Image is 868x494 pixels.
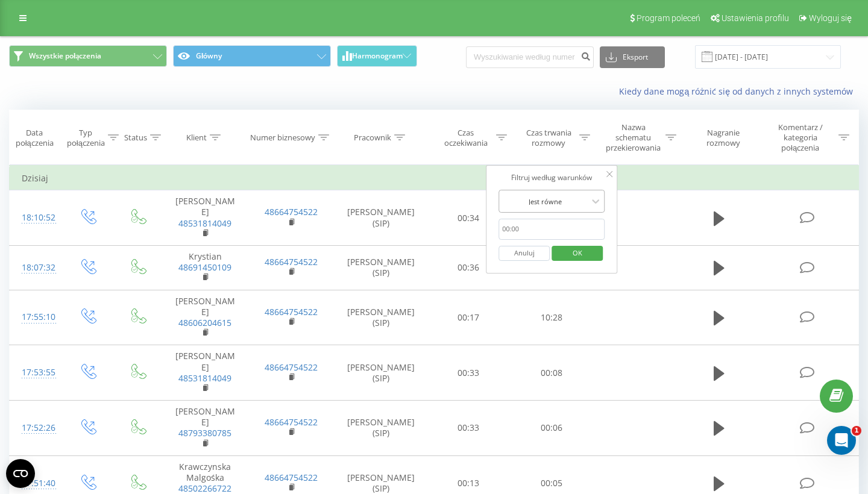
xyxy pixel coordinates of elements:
[250,133,315,143] div: Numer biznesowy
[561,243,594,262] span: OK
[466,46,594,68] input: Wyszukiwanie według numeru
[265,361,318,373] a: 48664754522
[510,401,593,456] td: 00:06
[498,172,605,184] div: Filtruj według warunków
[619,86,859,97] a: Kiedy dane mogą różnić się od danych z innych systemów
[765,122,835,153] div: Komentarz / kategoria połączenia
[427,290,511,345] td: 00:17
[521,128,576,148] div: Czas trwania rozmowy
[265,416,318,428] a: 48664754522
[178,427,231,439] a: 48793380785
[722,13,789,23] span: Ustawienia profilu
[22,305,51,329] div: 17:55:10
[335,345,427,401] td: [PERSON_NAME] (SIP)
[604,122,662,153] div: Nazwa schematu przekierowania
[186,133,207,143] div: Klient
[265,306,318,317] a: 48664754522
[22,256,51,280] div: 18:07:32
[510,345,593,401] td: 00:08
[67,128,105,148] div: Typ połączenia
[9,45,167,67] button: Wszystkie połączenia
[335,246,427,290] td: [PERSON_NAME] (SIP)
[510,290,593,345] td: 10:28
[827,426,856,455] iframe: Intercom live chat
[178,372,231,384] a: 48531814049
[427,345,511,401] td: 00:33
[265,256,318,267] a: 48664754522
[637,13,700,23] span: Program poleceń
[498,246,550,261] button: Anuluj
[6,459,35,488] button: Open CMP widget
[427,401,511,456] td: 00:33
[354,133,391,143] div: Pracownik
[10,128,59,148] div: Data połączenia
[335,401,427,456] td: [PERSON_NAME] (SIP)
[178,317,231,328] a: 48606204615
[178,483,231,494] a: 48502266722
[265,472,318,483] a: 48664754522
[178,217,231,229] a: 48531814049
[265,206,318,217] a: 48664754522
[173,45,331,67] button: Główny
[162,290,248,345] td: [PERSON_NAME]
[438,128,494,148] div: Czas oczekiwania
[552,246,603,261] button: OK
[162,345,248,401] td: [PERSON_NAME]
[22,206,51,230] div: 18:10:52
[427,246,511,290] td: 00:36
[600,46,665,68] button: Eksport
[178,261,231,273] a: 48691450109
[852,426,861,436] span: 1
[498,219,605,240] input: 00:00
[29,51,101,61] span: Wszystkie połączenia
[10,166,859,190] td: Dzisiaj
[22,361,51,384] div: 17:53:55
[162,246,248,290] td: Krystian
[427,190,511,246] td: 00:34
[335,290,427,345] td: [PERSON_NAME] (SIP)
[690,128,756,148] div: Nagranie rozmowy
[162,401,248,456] td: [PERSON_NAME]
[335,190,427,246] td: [PERSON_NAME] (SIP)
[124,133,147,143] div: Status
[22,416,51,440] div: 17:52:26
[809,13,852,23] span: Wyloguj się
[162,190,248,246] td: [PERSON_NAME]
[352,52,403,60] span: Harmonogram
[337,45,417,67] button: Harmonogram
